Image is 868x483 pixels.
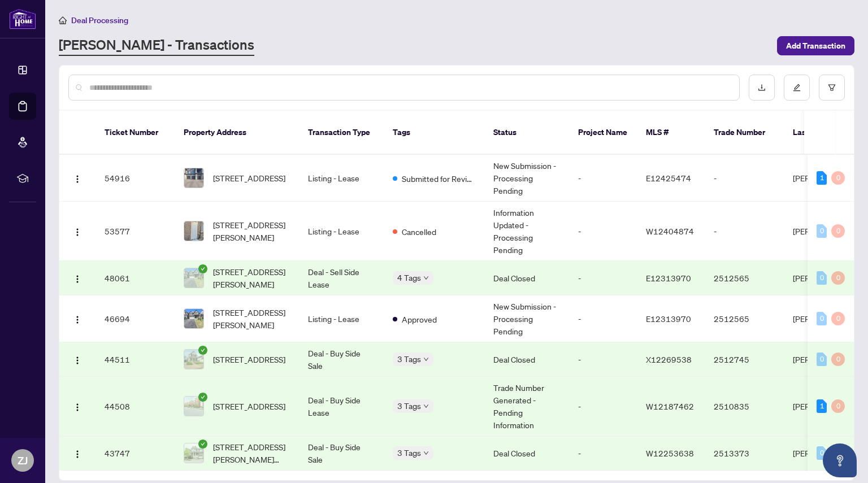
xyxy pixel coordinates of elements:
td: Deal - Buy Side Lease [299,377,384,436]
td: 2512565 [705,261,784,295]
td: - [705,155,784,202]
td: 2512745 [705,342,784,377]
td: 44508 [96,377,175,436]
span: check-circle [198,346,207,355]
div: 1 [817,171,827,185]
img: thumbnail-img [184,268,203,288]
span: check-circle [198,264,207,273]
td: - [569,202,637,261]
span: [STREET_ADDRESS] [213,400,285,412]
td: Deal Closed [484,436,569,471]
div: 0 [831,353,845,366]
span: 3 Tags [397,353,421,365]
th: MLS # [637,111,705,155]
span: 3 Tags [397,446,421,459]
td: 48061 [96,261,175,295]
td: - [569,342,637,377]
img: Logo [73,175,82,184]
td: Deal - Buy Side Sale [299,342,384,377]
img: Logo [73,403,82,412]
img: thumbnail-img [184,221,203,241]
span: 3 Tags [397,399,421,412]
div: 0 [817,224,827,238]
button: Logo [68,169,86,187]
span: Submitted for Review [402,172,475,185]
button: Logo [68,444,86,462]
td: 46694 [96,295,175,342]
span: [STREET_ADDRESS][PERSON_NAME] [213,219,290,243]
img: Logo [73,356,82,365]
div: 0 [831,224,845,238]
span: 4 Tags [397,271,421,284]
span: down [423,450,429,456]
span: [STREET_ADDRESS][PERSON_NAME] [213,266,290,290]
span: down [423,275,429,281]
td: Information Updated - Processing Pending [484,202,569,261]
td: 2513373 [705,436,784,471]
button: Add Transaction [777,36,854,55]
img: logo [9,8,36,29]
span: Cancelled [402,225,436,238]
th: Status [484,111,569,155]
img: thumbnail-img [184,443,203,463]
span: home [59,16,67,24]
td: - [705,202,784,261]
div: 0 [817,312,827,325]
span: X12269538 [646,354,692,364]
div: 0 [817,353,827,366]
img: Logo [73,228,82,237]
td: - [569,155,637,202]
td: New Submission - Processing Pending [484,155,569,202]
td: Deal Closed [484,261,569,295]
img: thumbnail-img [184,350,203,369]
span: down [423,356,429,362]
th: Tags [384,111,484,155]
span: edit [793,84,801,92]
span: download [758,84,766,92]
button: Logo [68,397,86,415]
button: Open asap [823,443,857,477]
td: Deal - Sell Side Lease [299,261,384,295]
td: Deal Closed [484,342,569,377]
div: 0 [831,399,845,413]
span: [STREET_ADDRESS] [213,353,285,365]
span: ZJ [18,452,28,468]
td: 2510835 [705,377,784,436]
td: - [569,295,637,342]
th: Trade Number [705,111,784,155]
td: 54916 [96,155,175,202]
td: Listing - Lease [299,155,384,202]
span: W12187462 [646,401,694,411]
span: Add Transaction [786,37,845,55]
div: 0 [817,271,827,285]
button: Logo [68,269,86,287]
div: 0 [831,271,845,285]
span: W12404874 [646,226,694,236]
button: edit [784,75,810,101]
div: 0 [831,312,845,325]
img: Logo [73,450,82,459]
td: 43747 [96,436,175,471]
span: [STREET_ADDRESS][PERSON_NAME] [213,306,290,331]
span: [STREET_ADDRESS] [213,172,285,184]
span: down [423,403,429,409]
span: E12425474 [646,173,691,183]
span: Deal Processing [71,15,128,25]
td: - [569,377,637,436]
th: Project Name [569,111,637,155]
th: Transaction Type [299,111,384,155]
img: thumbnail-img [184,397,203,416]
img: thumbnail-img [184,168,203,188]
td: 2512565 [705,295,784,342]
img: Logo [73,275,82,284]
span: check-circle [198,440,207,449]
div: 0 [817,446,827,460]
a: [PERSON_NAME] - Transactions [59,36,254,56]
td: New Submission - Processing Pending [484,295,569,342]
button: download [749,75,775,101]
span: filter [828,84,836,92]
span: W12253638 [646,448,694,458]
div: 0 [831,171,845,185]
img: thumbnail-img [184,309,203,328]
td: Listing - Lease [299,295,384,342]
